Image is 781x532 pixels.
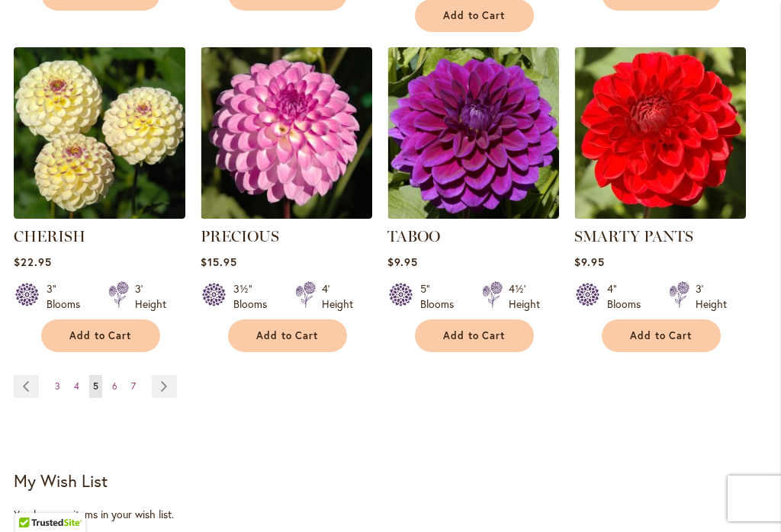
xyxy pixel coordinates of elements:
a: 6 [108,375,121,398]
span: $9.95 [574,255,605,269]
button: Add to Cart [228,319,347,352]
span: $22.95 [14,255,52,269]
span: Add to Cart [256,329,319,342]
iframe: Launch Accessibility Center [11,478,54,521]
a: 4 [70,375,83,398]
div: 4½' Height [509,281,540,312]
span: 7 [131,380,136,392]
a: SMARTY PANTS [574,207,746,222]
div: 5" Blooms [420,281,464,312]
a: TABOO [387,207,559,222]
a: CHERISH [14,207,185,222]
span: 3 [55,380,60,392]
span: $9.95 [387,255,418,269]
div: 4' Height [322,281,353,312]
a: 3 [51,375,64,398]
span: 5 [93,380,98,392]
a: CHERISH [14,227,85,245]
a: TABOO [387,227,440,245]
span: Add to Cart [443,9,506,22]
button: Add to Cart [415,319,534,352]
div: 3' Height [135,281,166,312]
div: 3' Height [696,281,727,312]
span: Add to Cart [69,329,132,342]
button: Add to Cart [602,319,721,352]
a: PRECIOUS [201,207,372,222]
span: 4 [74,380,79,392]
div: You have no items in your wish list. [14,507,767,522]
img: SMARTY PANTS [574,47,746,219]
span: Add to Cart [443,329,506,342]
img: PRECIOUS [201,47,372,219]
span: Add to Cart [630,329,693,342]
strong: My Wish List [14,470,108,492]
button: Add to Cart [41,319,160,352]
div: 3½" Blooms [233,281,277,312]
span: 6 [112,380,117,392]
div: 3" Blooms [47,281,90,312]
img: TABOO [387,47,559,219]
a: PRECIOUS [201,227,279,245]
span: $15.95 [201,255,237,269]
a: 7 [127,375,140,398]
a: SMARTY PANTS [574,227,693,245]
div: 4" Blooms [607,281,651,312]
img: CHERISH [14,47,185,219]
